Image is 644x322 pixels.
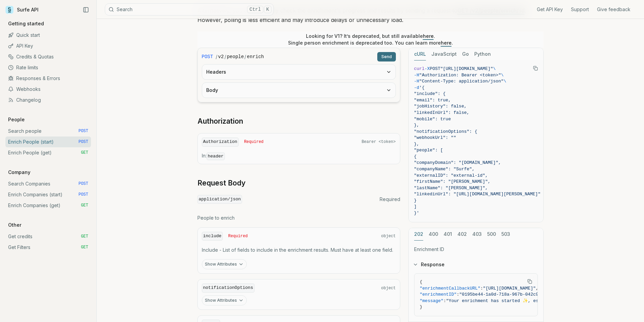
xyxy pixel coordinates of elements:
[423,33,434,39] a: here
[78,192,88,197] span: POST
[474,48,491,60] button: Python
[444,298,446,303] span: :
[5,222,24,228] p: Other
[457,292,459,297] span: :
[202,152,396,160] p: In:
[493,66,496,71] span: \
[420,304,423,309] span: }
[381,286,396,291] span: object
[202,53,213,60] span: POST
[414,228,423,241] button: 202
[5,95,91,105] a: Changelog
[244,53,246,60] span: /
[362,139,396,145] span: Bearer <token>
[5,169,33,176] p: Company
[5,147,91,158] a: Enrich People (get) GET
[202,283,255,293] code: notificationOptions
[414,129,477,134] span: "notificationOptions": {
[414,204,417,209] span: ]
[197,215,400,221] p: People to enrich
[419,73,501,78] span: "Authorization: Bearer <token>"
[414,154,417,159] span: {
[5,200,91,211] a: Enrich Companies (get) GET
[501,228,510,241] button: 503
[202,232,223,241] code: include
[425,66,430,71] span: -X
[5,116,27,123] p: People
[227,53,244,60] code: people
[414,167,475,172] span: "companyName": "Surfe",
[414,79,420,84] span: -H
[537,6,563,13] a: Get API Key
[377,52,396,61] button: Send
[414,135,456,140] span: "webhookUrl": ""
[202,295,247,305] button: Show Attributes
[487,228,496,241] button: 500
[5,242,91,253] a: Get Filters GET
[5,5,39,15] a: Surfe API
[5,84,91,95] a: Webhooks
[78,181,88,187] span: POST
[78,128,88,134] span: POST
[5,62,91,73] a: Rate limits
[430,66,440,71] span: POST
[480,286,483,291] span: :
[81,203,88,208] span: GET
[202,83,396,98] button: Body
[78,139,88,145] span: POST
[264,6,271,13] kbd: K
[414,246,538,253] p: Enrichment ID
[202,138,239,147] code: Authorization
[247,6,263,13] kbd: Ctrl
[197,178,245,188] a: Request Body
[530,63,541,73] button: Copy Text
[5,137,91,147] a: Enrich People (start) POST
[414,91,446,96] span: "include": {
[504,79,506,84] span: \
[414,198,417,203] span: }
[457,228,467,241] button: 402
[444,228,452,241] button: 401
[414,73,420,78] span: -H
[414,148,443,153] span: "people": [
[202,259,247,269] button: Show Attributes
[414,123,420,128] span: },
[247,53,264,60] code: enrich
[414,185,488,191] span: "lastName": "[PERSON_NAME]",
[5,41,91,51] a: API Key
[224,53,226,60] span: /
[459,292,559,297] span: "0195be44-1a0d-718a-967b-042c9d17ffd7"
[207,152,225,160] code: header
[218,53,224,60] code: v2
[420,292,457,297] span: "enrichmentID"
[381,233,396,239] span: object
[414,210,420,216] span: }'
[202,247,396,253] p: Include - List of fields to include in the enrichment results. Must have at least one field.
[5,73,91,84] a: Responses & Errors
[197,117,243,126] a: Authorization
[409,273,543,322] div: Response
[105,3,274,16] button: SearchCtrlK
[419,79,504,84] span: "Content-Type: application/json"
[414,142,420,147] span: },
[414,66,425,71] span: curl
[414,104,467,109] span: "jobHistory": false,
[228,233,248,239] span: Required
[5,189,91,200] a: Enrich Companies (start) POST
[525,276,535,287] button: Copy Text
[414,117,451,122] span: "mobile": true
[81,150,88,155] span: GET
[446,298,604,303] span: "Your enrichment has started ✨, estimated time: 2 seconds."
[5,126,91,137] a: Search people POST
[483,286,536,291] span: "[URL][DOMAIN_NAME]"
[414,48,426,60] button: cURL
[380,196,400,203] span: Required
[197,195,242,204] code: application/json
[216,53,217,60] span: /
[440,66,493,71] span: "[URL][DOMAIN_NAME]"
[597,6,630,13] a: Give feedback
[414,160,501,165] span: "companyDomain": "[DOMAIN_NAME]",
[420,298,444,303] span: "message"
[501,73,504,78] span: \
[462,48,469,60] button: Go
